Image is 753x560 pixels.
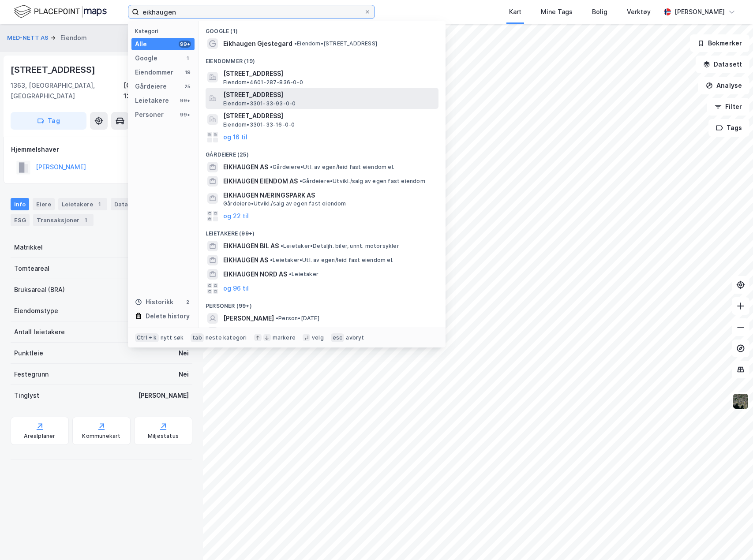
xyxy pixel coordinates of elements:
button: Tags [708,119,749,137]
div: neste kategori [206,334,247,341]
div: Verktøy [627,7,651,17]
div: Miljøstatus [148,433,179,440]
button: Tag [11,112,86,130]
div: markere [273,334,296,341]
div: Antall leietakere [14,327,65,337]
div: 1 [81,216,90,224]
div: [STREET_ADDRESS] [11,63,97,77]
div: Gårdeiere (25) [199,144,446,160]
div: 25 [184,83,191,90]
span: • [300,178,302,184]
div: 1 [184,55,191,62]
div: Tinglyst [14,390,39,401]
span: Eiendom • [STREET_ADDRESS] [294,40,377,47]
button: og 22 til [223,211,249,221]
div: Datasett [111,198,144,210]
span: [STREET_ADDRESS] [223,90,435,100]
div: Kategori [135,28,195,34]
input: Søk på adresse, matrikkel, gårdeiere, leietakere eller personer [139,5,364,19]
button: Datasett [696,56,749,73]
div: Matrikkel [14,242,43,253]
span: EIKHAUGEN NÆRINGSPARK AS [223,190,435,201]
div: Kart [509,7,521,17]
div: 19 [184,69,191,76]
div: Festegrunn [14,369,49,380]
span: • [270,257,273,263]
div: Hjemmelshaver [11,144,192,155]
div: Bruksareal (BRA) [14,284,65,295]
span: Leietaker • Utl. av egen/leid fast eiendom el. [270,257,393,264]
span: Leietaker • Detaljh. biler, unnt. motorsykler [281,243,399,250]
div: Nei [179,348,189,358]
span: • [289,271,292,277]
div: Nei [179,369,189,380]
div: Kommunekart [82,433,120,440]
div: Eiendom [60,33,87,43]
div: Mine Tags [541,7,573,17]
div: tab [191,333,204,342]
div: Transaksjoner [33,214,94,226]
div: Delete history [146,311,190,321]
img: 9k= [732,393,749,410]
div: Eiendomstype [14,306,58,316]
span: Eiendom • 3301-33-93-0-0 [223,100,296,107]
span: • [294,40,297,47]
div: Eiendommer (19) [199,51,446,67]
span: [PERSON_NAME] [223,313,274,324]
div: Personer [135,109,164,120]
span: Leietaker [289,271,318,278]
div: [PERSON_NAME] [674,7,725,17]
span: Eikhaugen Gjestegard [223,38,292,49]
div: ESG [11,214,30,226]
div: nytt søk [161,334,184,341]
div: 99+ [179,41,191,48]
button: Analyse [698,77,749,94]
iframe: Chat Widget [709,518,753,560]
div: Arealplaner [24,433,55,440]
div: 2 [184,299,191,306]
button: Filter [707,98,749,116]
div: 99+ [179,111,191,118]
div: [PERSON_NAME] [138,390,189,401]
div: Gårdeiere [135,81,167,92]
button: Bokmerker [690,34,749,52]
div: velg [312,334,324,341]
span: EIKHAUGEN EIENDOM AS [223,176,298,187]
span: Person • [DATE] [276,315,319,322]
span: Eiendom • 4601-287-836-0-0 [223,79,303,86]
div: Eiendommer [135,67,173,78]
div: Google [135,53,157,63]
div: Alle [135,39,147,49]
span: Eiendom • 3301-33-16-0-0 [223,121,295,128]
div: Punktleie [14,348,43,358]
span: [STREET_ADDRESS] [223,68,435,79]
span: • [270,164,273,170]
div: Google (1) [199,21,446,37]
img: logo.f888ab2527a4732fd821a326f86c7f29.svg [14,4,107,19]
div: 99+ [179,97,191,104]
div: Info [11,198,29,210]
button: MED-NETT AS [7,34,50,42]
span: Gårdeiere • Utvikl./salg av egen fast eiendom [300,178,425,185]
div: Ctrl + k [135,333,159,342]
div: Tomteareal [14,263,49,274]
button: og 16 til [223,132,247,142]
div: Bolig [592,7,607,17]
div: Historikk [135,297,173,307]
span: EIKHAUGEN AS [223,255,268,265]
div: Leietakere (99+) [199,223,446,239]
div: 1363, [GEOGRAPHIC_DATA], [GEOGRAPHIC_DATA] [11,80,124,101]
span: Gårdeiere • Utvikl./salg av egen fast eiendom [223,200,346,207]
div: Leietakere [135,95,169,106]
div: [GEOGRAPHIC_DATA], 13/303 [124,80,192,101]
span: Gårdeiere • Utl. av egen/leid fast eiendom el. [270,164,394,171]
span: • [276,315,278,321]
div: Eiere [33,198,55,210]
span: • [281,243,283,249]
button: og 96 til [223,283,249,294]
span: EIKHAUGEN AS [223,162,268,172]
span: EIKHAUGEN NORD AS [223,269,287,280]
div: avbryt [346,334,364,341]
div: Personer (99+) [199,295,446,311]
